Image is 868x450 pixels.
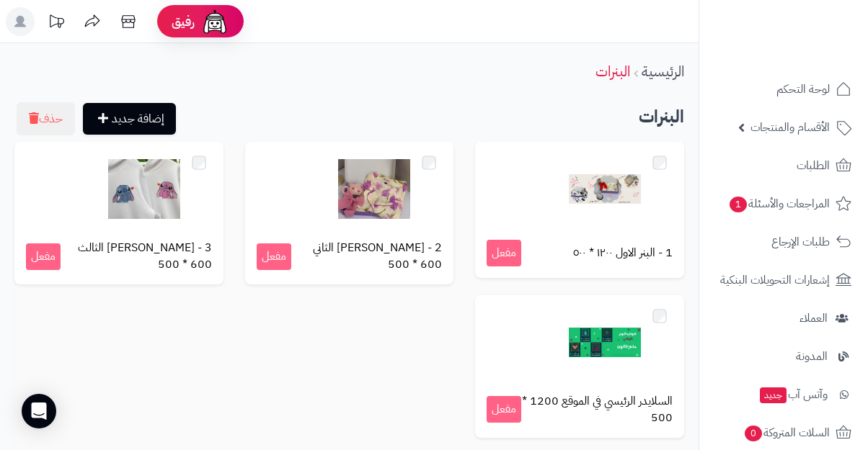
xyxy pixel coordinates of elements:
a: وآتس آبجديد [708,377,859,412]
img: logo-2.png [770,40,854,71]
span: مفعل [487,240,521,266]
span: 1 [730,197,747,212]
span: السلات المتروكة [743,423,830,443]
span: الطلبات [797,156,830,176]
span: رفيق [172,13,195,30]
span: مفعل [257,243,291,270]
span: السلايدر الرئيسي في الموقع 1200 * 500 [521,393,673,426]
span: العملاء [800,308,828,328]
span: 2 - [PERSON_NAME] الثاني 600 * 500 [291,240,443,273]
span: 0 [745,426,762,441]
a: 3 - [PERSON_NAME] الثالث 600 * 500 مفعل [14,142,223,284]
a: السلايدر الرئيسي في الموقع 1200 * 500 مفعل [475,295,684,438]
a: المراجعات والأسئلة1 [708,186,859,221]
span: الأقسام والمنتجات [750,117,830,138]
a: 1 - البنر الاول ١٢٠٠ * ٥٠٠ مفعل [475,142,684,278]
span: 1 - البنر الاول ١٢٠٠ * ٥٠٠ [573,245,673,261]
a: السلات المتروكة0 [708,415,859,450]
a: إشعارات التحويلات البنكية [708,263,859,297]
a: العملاء [708,301,859,336]
a: الطلبات [708,148,859,183]
span: مفعل [487,396,521,423]
img: ai-face.png [200,7,229,36]
a: طلبات الإرجاع [708,225,859,259]
span: المراجعات والأسئلة [728,194,830,214]
a: المدونة [708,339,859,374]
span: طلبات الإرجاع [771,232,830,252]
span: إشعارات التحويلات البنكية [720,270,830,290]
span: المدونة [796,346,828,366]
a: الرئيسية [642,60,684,82]
a: لوحة التحكم [708,72,859,107]
h2: البنرات [14,102,684,132]
span: جديد [760,387,787,403]
a: 2 - [PERSON_NAME] الثاني 600 * 500 مفعل [245,142,454,284]
button: حذف [17,102,75,135]
span: مفعل [26,243,61,270]
a: إضافة جديد [83,103,176,135]
span: 3 - [PERSON_NAME] الثالث 600 * 500 [61,240,212,273]
a: البنرات [595,60,630,82]
span: لوحة التحكم [776,79,830,99]
a: تحديثات المنصة [38,7,74,40]
span: وآتس آب [758,384,828,405]
div: Open Intercom Messenger [22,394,56,428]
